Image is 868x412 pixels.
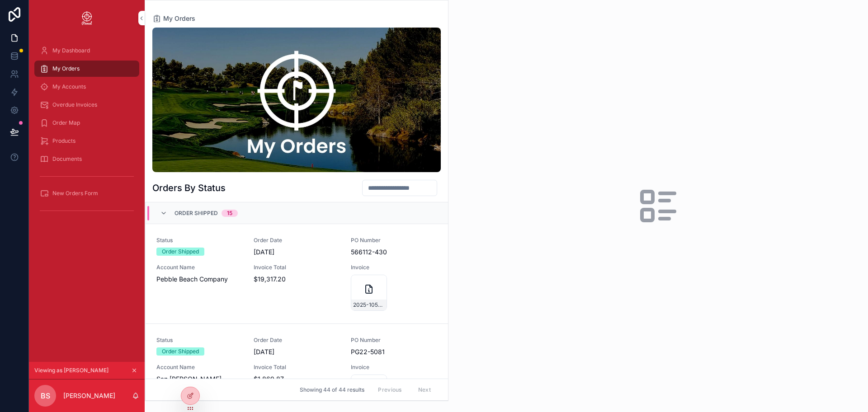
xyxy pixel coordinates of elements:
[63,391,115,400] p: [PERSON_NAME]
[254,337,340,344] span: Order Date
[80,11,94,25] img: App logo
[34,151,139,167] a: Documents
[175,210,218,217] span: Order Shipped
[351,264,437,271] span: Invoice
[34,115,139,131] a: Order Map
[52,47,90,54] span: My Dashboard
[152,182,226,194] h1: Orders By Status
[254,375,340,384] span: $1,869.87
[254,237,340,244] span: Order Date
[41,390,50,401] span: BS
[351,237,437,244] span: PO Number
[34,42,139,59] a: My Dashboard
[254,275,340,284] span: $19,317.20
[52,83,86,90] span: My Accounts
[254,364,340,371] span: Invoice Total
[254,264,340,271] span: Invoice Total
[156,337,243,344] span: Status
[52,137,75,145] span: Products
[227,210,232,217] div: 15
[52,155,82,163] span: Documents
[146,224,448,324] a: StatusOrder ShippedOrder Date[DATE]PO Number566112-430Account NamePebble Beach CompanyInvoice Tot...
[351,337,437,344] span: PO Number
[156,375,243,393] span: San [PERSON_NAME] Country Club
[52,65,80,72] span: My Orders
[351,347,437,356] span: PG22-5081
[162,347,199,356] div: Order Shipped
[34,79,139,95] a: My Accounts
[162,248,199,256] div: Order Shipped
[156,237,243,244] span: Status
[52,119,80,126] span: Order Map
[156,264,243,271] span: Account Name
[29,36,145,229] div: scrollable content
[351,364,437,371] span: Invoice
[351,248,437,257] span: 566112-430
[34,133,139,149] a: Products
[52,190,98,197] span: New Orders Form
[34,61,139,77] a: My Orders
[34,367,108,374] span: Viewing as [PERSON_NAME]
[254,248,340,257] span: [DATE]
[254,347,340,356] span: [DATE]
[34,97,139,113] a: Overdue Invoices
[34,185,139,201] a: New Orders Form
[300,386,364,393] span: Showing 44 of 44 results
[156,275,243,284] span: Pebble Beach Company
[163,14,195,23] span: My Orders
[353,301,385,309] span: 2025-105224
[152,14,195,23] a: My Orders
[156,364,243,371] span: Account Name
[52,101,97,108] span: Overdue Invoices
